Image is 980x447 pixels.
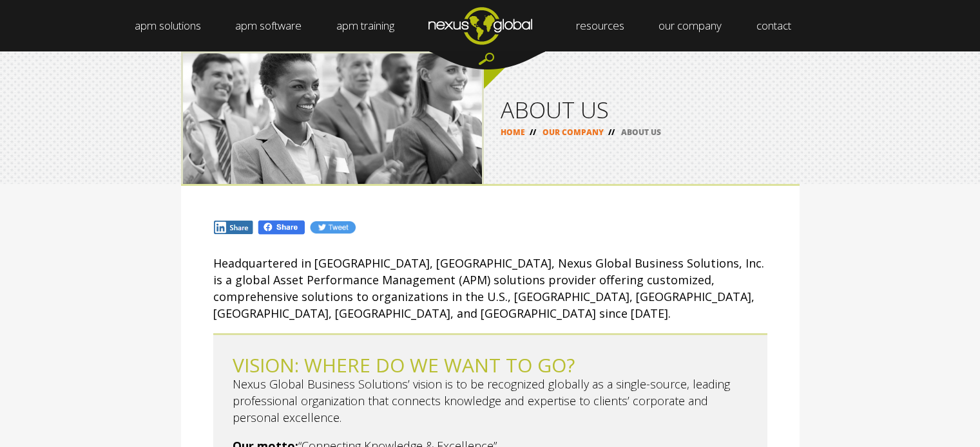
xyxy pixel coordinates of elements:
[257,219,306,235] img: Fb.png
[525,127,541,138] span: //
[501,127,525,138] a: HOME
[309,220,356,235] img: Tw.jpg
[213,255,767,322] p: Headquartered in [GEOGRAPHIC_DATA], [GEOGRAPHIC_DATA], Nexus Global Business Solutions, Inc. is a...
[501,98,783,121] h1: ABOUT US
[233,354,748,376] h2: VISION: WHERE DO WE WANT TO GO?
[604,127,619,138] span: //
[543,127,604,138] a: OUR COMPANY
[213,220,255,235] img: In.jpg
[233,376,748,426] p: Nexus Global Business Solutions’ vision is to be recognized globally as a single-source, leading ...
